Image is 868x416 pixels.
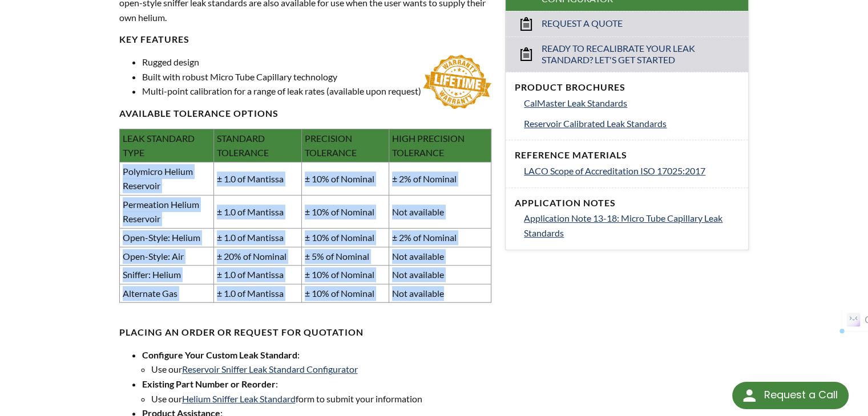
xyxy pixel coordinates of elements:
img: lifetime-warranty.jpg [423,55,491,109]
a: Application Note 13-18: Micro Tube Capillary Leak Standards [524,211,739,240]
h4: Product Brochures [515,81,739,93]
span: LEAK STANDARD TYPE [123,133,195,158]
td: ± 1.0 of Mantissa [214,229,302,247]
a: CalMaster Leak Standards [524,96,739,111]
td: Polymicro Helium Reservoir [119,162,214,195]
a: Reservoir Calibrated Leak Standards [524,116,739,131]
div: Request a Call [732,382,849,409]
li: Use our form to submit your information [151,391,492,406]
h4: Application Notes [515,197,739,209]
img: round button [740,386,758,405]
span: LACO Scope of Accreditation ISO 17025:2017 [524,165,705,176]
span: PRECISION TOLERANCE [305,133,357,158]
strong: Configure Your Custom Leak Standard [142,349,297,360]
a: Request a Quote [506,11,748,36]
li: Built with robust Micro Tube Capillary technology [142,70,492,84]
a: Ready to Recalibrate Your Leak Standard? Let's Get Started [506,36,748,72]
td: ± 10% of Nominal [301,284,389,303]
span: Application Note 13-18: Micro Tube Capillary Leak Standards [524,213,722,238]
td: ± 1.0 of Mantissa [214,195,302,228]
a: Reservoir Sniffer Leak Standard Configurator [182,364,358,374]
h4: PLACING AN ORDER OR REQUEST FOR QUOTATION [119,327,492,338]
a: Helium Sniffer Leak Standard [182,393,296,404]
td: Open-Style: Helium [119,229,214,247]
span: Ready to Recalibrate Your Leak Standard? Let's Get Started [542,43,714,67]
li: : [142,348,492,377]
strong: Existing Part Number or Reorder [142,378,276,389]
td: ± 1.0 of Mantissa [214,284,302,303]
td: ± 10% of Nominal [301,229,389,247]
td: ± 1.0 of Mantissa [214,162,302,195]
td: ± 10% of Nominal [301,195,389,228]
span: Reservoir Calibrated Leak Standards [524,118,667,129]
h4: AVAILABLE TOLERANCE OPTIONS [119,108,492,120]
li: Use our [151,362,492,377]
td: Not available [389,195,491,228]
td: ± 2% of Nominal [389,229,491,247]
td: Not available [389,247,491,266]
li: : [142,377,492,406]
td: Permeation Helium Reservoir [119,195,214,228]
a: LACO Scope of Accreditation ISO 17025:2017 [524,164,739,178]
li: Multi-point calibration for a range of leak rates (available upon request) [142,84,492,99]
td: ± 2% of Nominal [389,162,491,195]
td: Sniffer: Helium [119,266,214,284]
td: ± 20% of Nominal [214,247,302,266]
h4: Reference Materials [515,149,739,161]
span: STANDARD TOLERANCE [217,133,269,158]
span: Request a Quote [542,18,623,30]
td: Open-Style: Air [119,247,214,266]
td: ± 10% of Nominal [301,162,389,195]
td: ± 1.0 of Mantissa [214,266,302,284]
td: ± 10% of Nominal [301,266,389,284]
td: ± 5% of Nominal [301,247,389,266]
span: CalMaster Leak Standards [524,97,627,108]
td: Not available [389,284,491,303]
li: Rugged design [142,55,492,70]
td: Alternate Gas [119,284,214,303]
h4: key FEATURES [119,34,492,46]
td: Not available [389,266,491,284]
span: HIGH PRECISION TOLERANCE [392,133,465,158]
div: Request a Call [764,382,837,408]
